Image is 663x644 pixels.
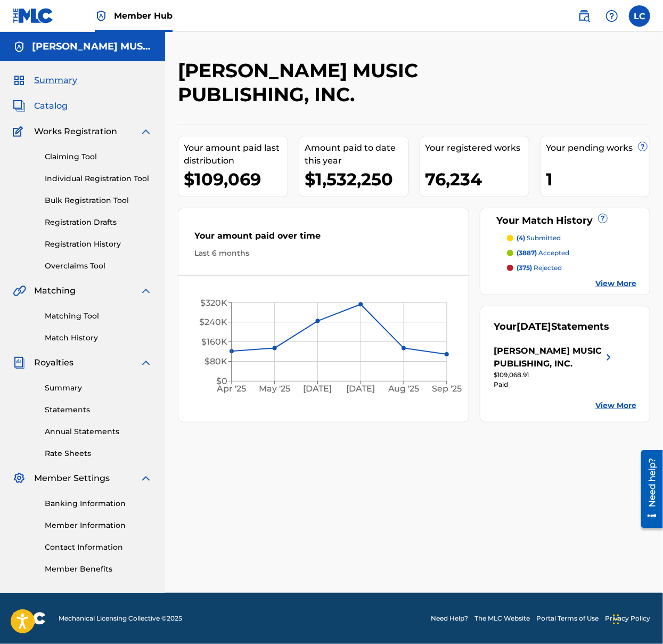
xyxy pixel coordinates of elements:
tspan: Aug '25 [388,384,420,394]
div: $109,068.91 [494,370,615,380]
img: search [578,10,591,22]
tspan: $320K [200,298,227,308]
img: Royalties [13,356,26,369]
span: (375) [517,264,532,272]
a: Banking Information [45,498,152,509]
img: right chevron icon [602,345,615,370]
div: [PERSON_NAME] MUSIC PUBLISHING, INC. [494,345,602,370]
a: Registration Drafts [45,217,152,228]
a: (4) submitted [507,233,636,243]
span: Works Registration [34,125,117,138]
span: Member Hub [114,10,173,22]
img: Member Settings [13,472,26,485]
a: [PERSON_NAME] MUSIC PUBLISHING, INC.right chevron icon$109,068.91Paid [494,345,615,389]
a: View More [595,400,636,411]
a: (375) rejected [507,263,636,273]
div: Your Statements [494,320,609,334]
a: The MLC Website [474,614,530,623]
a: CatalogCatalog [13,100,68,112]
div: $109,069 [184,167,288,191]
span: ? [599,214,607,223]
a: Privacy Policy [605,614,650,623]
a: Portal Terms of Use [536,614,599,623]
a: Claiming Tool [45,151,152,162]
div: Amount paid to date this year [305,142,408,167]
iframe: Resource Center [633,446,663,532]
div: Your amount paid last distribution [184,142,288,167]
tspan: Sep '25 [432,384,462,394]
span: Mechanical Licensing Collective © 2025 [59,614,182,623]
a: (3887) accepted [507,248,636,258]
a: SummarySummary [13,74,77,87]
p: rejected [517,263,562,273]
a: Overclaims Tool [45,260,152,272]
tspan: $160K [201,337,227,347]
div: Last 6 months [194,248,453,259]
a: Bulk Registration Tool [45,195,152,206]
tspan: [DATE] [346,384,375,394]
tspan: $0 [216,376,227,386]
span: Matching [34,284,76,297]
div: 1 [546,167,650,191]
tspan: $240K [199,317,227,328]
tspan: $80K [204,356,227,366]
p: submitted [517,233,561,243]
a: Need Help? [431,614,468,623]
div: Your registered works [425,142,529,154]
img: Summary [13,74,26,87]
div: User Menu [629,5,650,27]
div: Drag [613,604,619,635]
img: MLC Logo [13,8,54,23]
span: (4) [517,234,525,242]
a: Member Benefits [45,564,152,575]
a: Annual Statements [45,426,152,437]
a: Match History [45,332,152,344]
p: accepted [517,248,569,258]
img: logo [13,612,46,625]
a: Registration History [45,239,152,250]
div: Your Match History [494,214,636,228]
div: Paid [494,380,615,389]
a: Matching Tool [45,311,152,322]
span: [DATE] [517,321,551,332]
h5: MAXIMO AGUIRRE MUSIC PUBLISHING, INC. [32,40,152,53]
img: expand [140,356,152,369]
img: Matching [13,284,26,297]
a: Public Search [574,5,595,27]
tspan: [DATE] [304,384,332,394]
img: Catalog [13,100,26,112]
span: Royalties [34,356,73,369]
img: Top Rightsholder [95,10,108,22]
img: expand [140,125,152,138]
a: Rate Sheets [45,448,152,459]
div: 76,234 [425,167,529,191]
h2: [PERSON_NAME] MUSIC PUBLISHING, INC. [178,59,542,107]
img: expand [140,472,152,485]
div: Your pending works [546,142,650,154]
img: Accounts [13,40,26,53]
span: Catalog [34,100,68,112]
span: (3887) [517,249,537,257]
a: Contact Information [45,542,152,553]
tspan: May '25 [259,384,290,394]
a: Individual Registration Tool [45,173,152,184]
iframe: Chat Widget [610,593,663,644]
a: Member Information [45,520,152,531]
a: Summary [45,382,152,394]
span: ? [639,142,647,151]
span: Summary [34,74,77,87]
img: help [605,10,618,22]
div: Help [601,5,623,27]
div: $1,532,250 [305,167,408,191]
a: Statements [45,404,152,415]
a: View More [595,278,636,289]
img: Works Registration [13,125,27,138]
img: expand [140,284,152,297]
div: Your amount paid over time [194,230,453,248]
span: Member Settings [34,472,110,485]
tspan: Apr '25 [217,384,247,394]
